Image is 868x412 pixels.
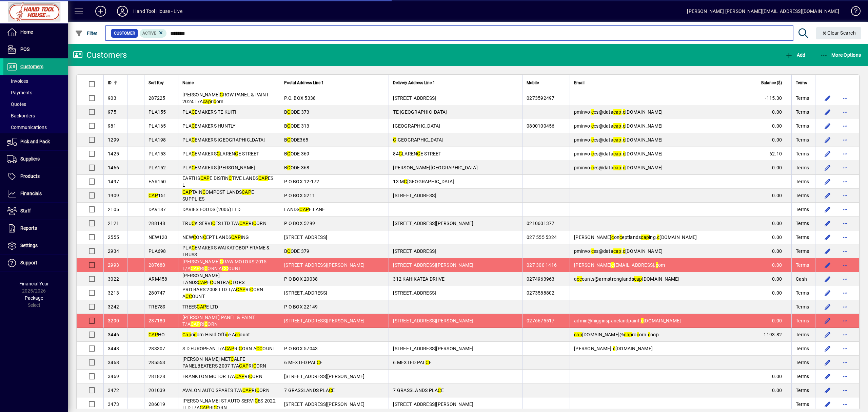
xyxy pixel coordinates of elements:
[149,79,164,87] span: Sort Key
[574,276,679,282] span: a ounts@armstronglands [DOMAIN_NAME]
[3,121,68,133] a: Communications
[796,79,807,87] span: Terms
[656,262,658,268] em: c
[182,151,259,156] span: PLA EMAKERS LAREN E STREET
[7,125,47,130] span: Communications
[7,78,28,84] span: Invoices
[822,357,833,368] button: Edit
[182,259,267,271] span: [PERSON_NAME] RAW MOTORS 2015 T/A RI ORN A OUNT
[3,75,68,87] a: Invoices
[796,220,809,227] span: Terms
[20,260,37,265] span: Support
[840,162,851,173] button: More options
[73,50,127,60] div: Customers
[250,287,253,292] em: C
[796,123,809,129] span: Terms
[149,235,167,240] span: NEW120
[393,79,435,87] span: Delivery Address Line 1
[796,234,809,241] span: Terms
[574,165,663,170] span: pminvoi es@data . [DOMAIN_NAME]
[816,27,862,39] button: Clear
[149,262,165,268] span: 287680
[20,191,42,196] span: Financials
[751,105,791,119] td: 0.00
[235,151,238,156] em: C
[108,276,119,282] span: 3022
[3,87,68,98] a: Payments
[404,179,407,184] em: C
[822,30,856,36] span: Clear Search
[284,235,327,240] span: [STREET_ADDRESS]
[258,175,268,181] em: CAP
[149,193,166,198] span: 151
[393,137,443,143] span: [GEOGRAPHIC_DATA]
[840,274,851,284] button: More options
[751,189,791,203] td: 0.00
[3,220,68,237] a: Reports
[20,139,50,144] span: Pick and Pack
[840,148,851,159] button: More options
[192,165,195,170] em: C
[182,189,192,195] em: CAP
[796,95,809,101] span: Terms
[242,189,251,195] em: CAP
[822,399,833,410] button: Edit
[284,290,327,296] span: [STREET_ADDRESS]
[108,179,119,184] span: 1497
[822,246,833,257] button: Edit
[182,287,263,299] span: PRO BARS 2008 LTD T/A RI ORN A OUNT
[393,95,436,101] span: [STREET_ADDRESS]
[840,357,851,368] button: More options
[182,137,265,143] span: PLA EMAKERS [GEOGRAPHIC_DATA]
[796,206,809,213] span: Terms
[20,29,33,35] span: Home
[108,262,119,268] span: 2993
[751,91,791,105] td: -115.30
[611,262,614,268] em: c
[577,276,579,282] em: c
[284,207,325,212] span: LANDS E LANE
[796,289,809,296] span: Terms
[822,120,833,131] button: Edit
[287,248,290,254] em: C
[284,79,324,87] span: Postal Address Line 1
[840,301,851,312] button: More options
[796,262,809,268] span: Terms
[7,90,32,95] span: Payments
[193,235,196,240] em: C
[108,151,119,156] span: 1425
[284,165,309,170] span: B ODE 368
[623,123,625,129] em: c
[108,137,119,143] span: 1299
[198,280,207,285] em: CAP
[840,399,851,410] button: More options
[182,79,276,87] div: Name
[3,185,68,202] a: Financials
[393,123,440,129] span: [GEOGRAPHIC_DATA]
[840,287,851,298] button: More options
[108,221,119,226] span: 2121
[114,30,135,37] span: Customer
[751,244,791,258] td: 0.00
[822,162,833,173] button: Edit
[7,113,35,118] span: Backorders
[20,243,38,248] span: Settings
[840,385,851,396] button: More options
[822,385,833,396] button: Edit
[20,225,37,231] span: Reports
[796,150,809,157] span: Terms
[393,151,441,156] span: 84 LAREN E STREET
[751,133,791,147] td: 0.00
[108,123,116,129] span: 981
[527,79,539,87] span: Mobile
[634,276,642,282] em: cap
[214,99,216,104] em: c
[623,109,625,115] em: c
[846,1,860,23] a: Knowledge Base
[527,79,566,87] div: Mobile
[20,173,40,179] span: Products
[149,179,166,184] span: EAR150
[527,290,555,296] span: 0273588802
[399,151,402,156] em: C
[108,290,119,296] span: 3213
